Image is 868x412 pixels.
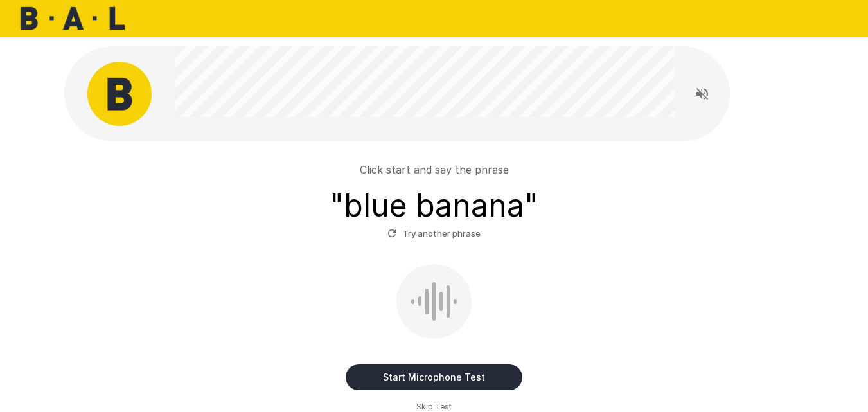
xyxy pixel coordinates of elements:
h3: " blue banana " [330,188,538,224]
button: Start Microphone Test [346,364,522,390]
button: Read questions aloud [689,81,715,107]
button: Try another phrase [384,224,484,244]
img: bal_avatar.png [87,62,152,126]
p: Click start and say the phrase [360,162,509,177]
